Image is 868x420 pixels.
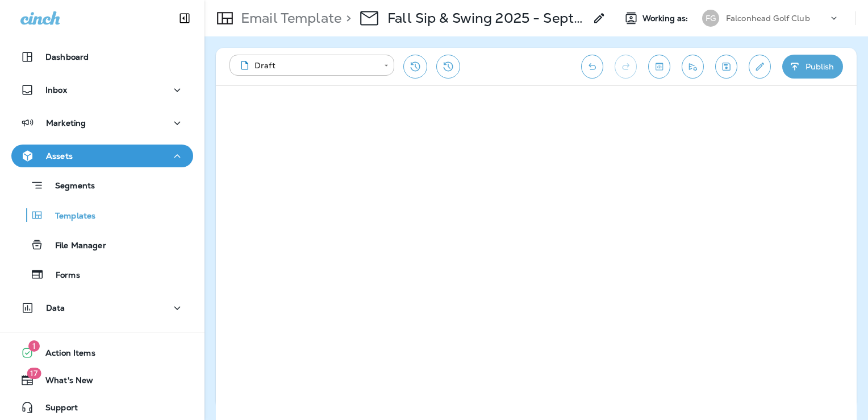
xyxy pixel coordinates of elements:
[11,233,193,257] button: File Manager
[44,211,95,222] p: Templates
[387,10,586,27] p: Fall Sip & Swing 2025 - Sept. & Oct. (6)
[46,118,86,127] p: Marketing
[726,14,810,23] p: Falconhead Golf Club
[237,60,376,71] div: Draft
[581,55,603,79] button: Undo
[11,112,193,134] button: Marketing
[34,376,93,389] span: What's New
[11,145,193,167] button: Assets
[715,55,737,79] button: Save
[403,55,427,79] button: Restore from previous version
[682,55,704,79] button: Send test email
[11,46,193,68] button: Dashboard
[11,297,193,319] button: Data
[28,340,40,352] span: 1
[46,303,65,312] p: Data
[782,55,843,79] button: Publish
[642,14,691,23] span: Working as:
[236,10,341,27] p: Email Template
[749,55,771,79] button: Edit details
[341,10,351,27] p: >
[11,173,193,197] button: Segments
[45,85,67,94] p: Inbox
[436,55,460,79] button: View Changelog
[11,262,193,286] button: Forms
[648,55,670,79] button: Toggle preview
[34,348,95,362] span: Action Items
[44,241,106,252] p: File Manager
[44,270,80,281] p: Forms
[27,368,41,379] span: 17
[11,203,193,227] button: Templates
[46,151,73,160] p: Assets
[702,10,719,27] div: FG
[169,7,201,30] button: Collapse Sidebar
[34,403,78,417] span: Support
[11,341,193,364] button: 1Action Items
[45,52,89,61] p: Dashboard
[44,181,95,192] p: Segments
[11,79,193,101] button: Inbox
[11,369,193,392] button: 17What's New
[11,396,193,419] button: Support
